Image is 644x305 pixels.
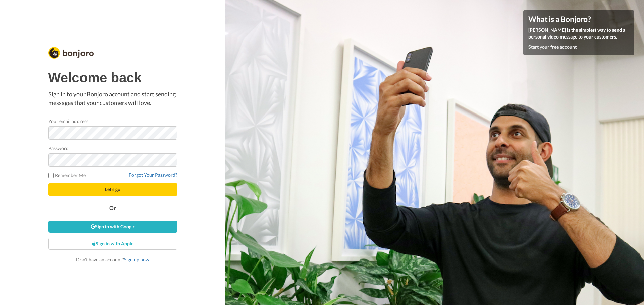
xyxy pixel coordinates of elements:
span: Let's go [105,186,120,192]
a: Sign in with Google [48,221,177,233]
label: Your email address [48,118,88,125]
label: Remember Me [48,172,86,179]
p: [PERSON_NAME] is the simplest way to send a personal video message to your customers. [528,27,629,40]
a: Start your free account [528,44,577,50]
p: Sign in to your Bonjoro account and start sending messages that your customers will love. [48,90,177,107]
button: Let's go [48,183,177,196]
span: Don’t have an account? [76,257,149,262]
span: Or [108,206,117,210]
h4: What is a Bonjoro? [528,15,629,23]
label: Password [48,145,69,152]
h1: Welcome back [48,70,177,85]
a: Sign in with Apple [48,238,177,250]
input: Remember Me [48,173,54,178]
a: Forgot Your Password? [129,172,177,178]
a: Sign up now [124,257,149,262]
